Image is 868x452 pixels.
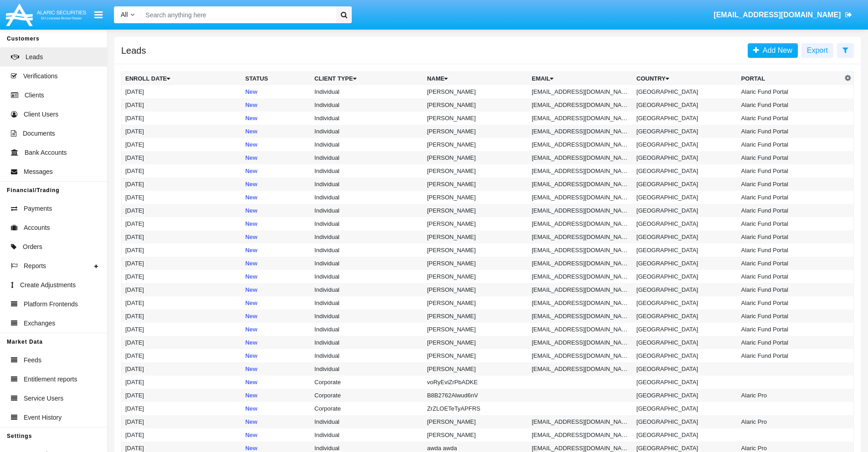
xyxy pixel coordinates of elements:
td: [EMAIL_ADDRESS][DOMAIN_NAME] [528,428,633,442]
td: [PERSON_NAME] [423,428,528,442]
td: New [241,230,311,244]
span: Payments [24,204,52,213]
td: [GEOGRAPHIC_DATA] [633,85,738,98]
td: [GEOGRAPHIC_DATA] [633,349,738,362]
td: [PERSON_NAME] [423,217,528,230]
td: Alaric Fund Portal [738,217,842,230]
span: Clients [25,91,44,100]
td: Corporate [311,402,423,415]
span: Verifications [23,71,57,81]
td: [EMAIL_ADDRESS][DOMAIN_NAME] [528,151,633,164]
span: All [121,11,128,18]
td: Alaric Fund Portal [738,151,842,164]
span: Entitlement reports [24,375,77,384]
td: [PERSON_NAME] [423,112,528,125]
td: [DATE] [122,85,242,98]
td: [GEOGRAPHIC_DATA] [633,191,738,204]
td: [EMAIL_ADDRESS][DOMAIN_NAME] [528,191,633,204]
td: [PERSON_NAME] [423,204,528,217]
td: Alaric Fund Portal [738,138,842,151]
td: [DATE] [122,310,242,323]
td: Alaric Fund Portal [738,98,842,112]
td: [DATE] [122,336,242,349]
td: [DATE] [122,349,242,362]
td: [GEOGRAPHIC_DATA] [633,402,738,415]
td: [EMAIL_ADDRESS][DOMAIN_NAME] [528,230,633,244]
td: Alaric Fund Portal [738,336,842,349]
td: [DATE] [122,270,242,283]
td: Individual [311,362,423,376]
td: New [241,217,311,230]
td: [PERSON_NAME] [423,283,528,296]
td: Corporate [311,389,423,402]
td: New [241,389,311,402]
td: [EMAIL_ADDRESS][DOMAIN_NAME] [528,204,633,217]
td: Individual [311,428,423,442]
td: [PERSON_NAME] [423,85,528,98]
td: New [241,112,311,125]
td: [DATE] [122,257,242,270]
td: Individual [311,323,423,336]
td: [EMAIL_ADDRESS][DOMAIN_NAME] [528,310,633,323]
td: New [241,125,311,138]
td: [EMAIL_ADDRESS][DOMAIN_NAME] [528,323,633,336]
td: [GEOGRAPHIC_DATA] [633,257,738,270]
td: [PERSON_NAME] [423,244,528,257]
td: Individual [311,349,423,362]
td: [PERSON_NAME] [423,336,528,349]
td: [DATE] [122,244,242,257]
td: [EMAIL_ADDRESS][DOMAIN_NAME] [528,283,633,296]
td: New [241,151,311,164]
td: [EMAIL_ADDRESS][DOMAIN_NAME] [528,178,633,191]
td: New [241,376,311,389]
td: [GEOGRAPHIC_DATA] [633,244,738,257]
td: [PERSON_NAME] [423,310,528,323]
td: [DATE] [122,98,242,112]
span: Add New [759,46,792,54]
td: Alaric Fund Portal [738,310,842,323]
span: Messages [24,167,53,177]
td: [GEOGRAPHIC_DATA] [633,125,738,138]
td: [PERSON_NAME] [423,349,528,362]
td: [GEOGRAPHIC_DATA] [633,217,738,230]
td: New [241,138,311,151]
td: New [241,257,311,270]
td: Individual [311,244,423,257]
th: Client Type [311,72,423,86]
td: Alaric Fund Portal [738,85,842,98]
td: [EMAIL_ADDRESS][DOMAIN_NAME] [528,244,633,257]
td: [EMAIL_ADDRESS][DOMAIN_NAME] [528,296,633,310]
td: [PERSON_NAME] [423,98,528,112]
td: [GEOGRAPHIC_DATA] [633,98,738,112]
td: [GEOGRAPHIC_DATA] [633,270,738,283]
th: Name [423,72,528,86]
span: Accounts [24,223,50,233]
td: Individual [311,217,423,230]
td: New [241,362,311,376]
td: [DATE] [122,296,242,310]
td: [DATE] [122,204,242,217]
td: Individual [311,257,423,270]
a: All [114,10,141,20]
td: New [241,244,311,257]
span: Exchanges [24,319,55,328]
td: Alaric Fund Portal [738,270,842,283]
td: [GEOGRAPHIC_DATA] [633,178,738,191]
td: [PERSON_NAME] [423,230,528,244]
td: Alaric Fund Portal [738,204,842,217]
td: Individual [311,178,423,191]
td: [EMAIL_ADDRESS][DOMAIN_NAME] [528,98,633,112]
span: Create Adjustments [20,280,76,290]
th: Status [241,72,311,86]
td: [DATE] [122,125,242,138]
td: Individual [311,98,423,112]
td: Alaric Fund Portal [738,230,842,244]
td: Individual [311,85,423,98]
td: [EMAIL_ADDRESS][DOMAIN_NAME] [528,362,633,376]
td: Alaric Fund Portal [738,283,842,296]
td: [DATE] [122,402,242,415]
td: [GEOGRAPHIC_DATA] [633,323,738,336]
td: Individual [311,283,423,296]
td: [PERSON_NAME] [423,270,528,283]
td: Individual [311,204,423,217]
